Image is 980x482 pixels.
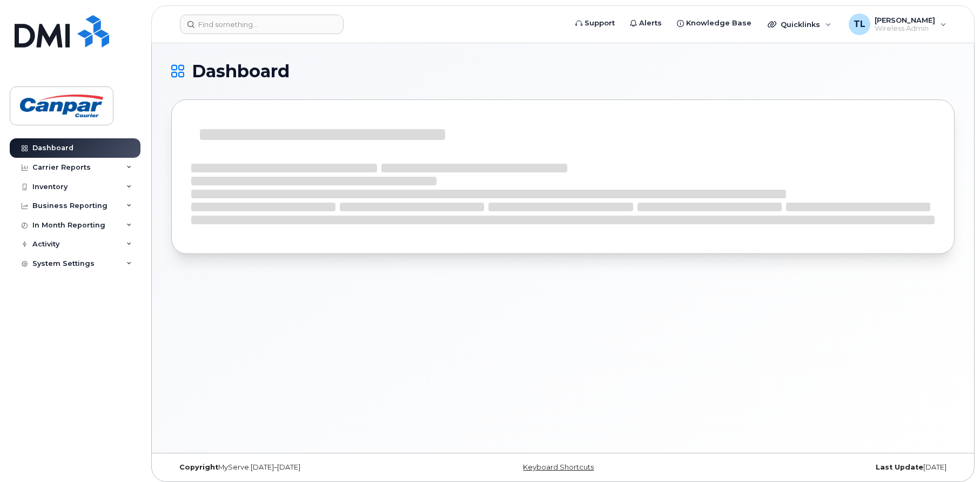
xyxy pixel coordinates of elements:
strong: Copyright [179,463,218,471]
div: MyServe [DATE]–[DATE] [171,463,432,472]
strong: Last Update [876,463,923,471]
span: Dashboard [192,63,290,79]
a: Keyboard Shortcuts [523,463,594,471]
div: [DATE] [694,463,955,472]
